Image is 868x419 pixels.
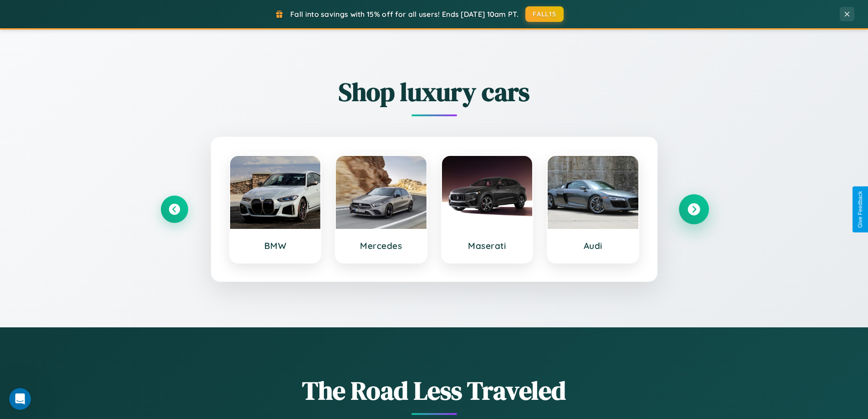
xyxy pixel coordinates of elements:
[557,240,629,251] h3: Audi
[525,6,564,22] button: FALL15
[161,373,708,408] h1: The Road Less Traveled
[239,240,312,251] h3: BMW
[290,10,519,19] span: Fall into savings with 15% off for all users! Ends [DATE] 10am PT.
[9,388,31,410] iframe: Intercom live chat
[451,240,524,251] h3: Maserati
[345,240,417,251] h3: Mercedes
[161,74,708,109] h2: Shop luxury cars
[857,191,863,228] div: Give Feedback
